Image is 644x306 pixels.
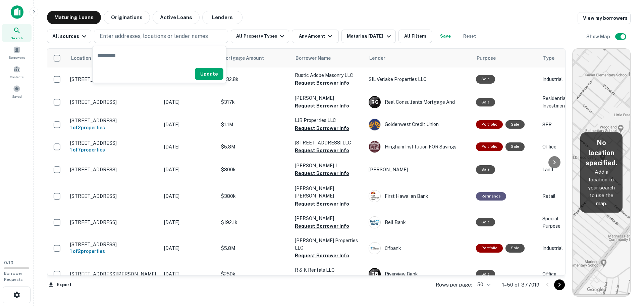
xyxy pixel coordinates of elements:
a: Saved [2,82,32,100]
div: Sale [505,120,525,129]
div: Sale [505,244,525,252]
p: SIL Verlake Properties LLC [369,76,469,83]
th: Lender [365,49,473,68]
span: Borrower Requests [4,271,23,282]
button: Request Borrower Info [295,252,349,260]
span: Purpose [477,54,496,62]
button: Save your search to get updates of matches that match your search criteria. [435,30,456,43]
p: Retail [542,192,576,200]
h6: 1 of 2 properties [70,124,157,131]
p: R & K Rentals LLC [295,266,362,274]
span: Borrowers [9,55,25,60]
button: Request Borrower Info [295,200,349,208]
span: Location [71,54,91,62]
div: Sale [476,165,495,174]
span: Borrower Name [296,54,331,62]
img: map-placeholder.webp [573,49,630,296]
p: Rustic Adobe Masonry LLC [295,72,362,79]
p: [PERSON_NAME] [369,166,469,173]
iframe: Chat Widget [610,252,644,285]
button: Active Loans [153,11,200,24]
p: Residential Investment [542,95,576,110]
p: Industrial [542,245,576,252]
p: [PERSON_NAME] [295,215,362,222]
p: [PERSON_NAME] J [295,162,362,169]
button: All sources [47,30,91,43]
div: Hingham Institution FOR Savings [369,141,469,153]
button: Go to next page [554,279,565,290]
button: Request Borrower Info [295,79,349,87]
p: [DATE] [164,219,214,226]
p: [DATE] [164,192,214,200]
button: Lenders [202,11,243,24]
div: This loan purpose was for refinancing [476,192,506,201]
div: This is a portfolio loan with 2 properties [476,244,503,252]
div: Real Consultants Mortgage And [369,96,469,108]
p: SFR [542,121,576,128]
div: Sale [476,270,495,278]
div: Riverview Bank [369,268,469,280]
div: This is a portfolio loan with 7 properties [476,142,503,151]
img: picture [369,119,380,130]
span: Search [11,35,23,41]
button: Request Borrower Info [295,169,349,177]
button: Any Amount [292,30,339,43]
button: Maturing Loans [47,11,101,24]
button: Request Borrower Info [295,274,349,282]
button: Update [195,68,223,80]
button: Request Borrower Info [295,222,349,230]
p: $380k [221,192,288,200]
p: [STREET_ADDRESS] [70,99,157,105]
span: Contacts [10,74,23,80]
th: Borrower Name [291,49,365,68]
p: $800k [221,166,288,173]
div: Sale [476,75,495,83]
div: Goldenwest Credit Union [369,119,469,131]
p: [STREET_ADDRESS] [70,193,157,199]
p: [DATE] [164,143,214,150]
p: $132.8k [221,76,288,83]
p: $250k [221,270,288,278]
p: $192.1k [221,219,288,226]
span: Saved [12,94,22,99]
p: [STREET_ADDRESS] [70,140,157,146]
p: Enter addresses, locations or lender names [100,32,208,40]
p: [STREET_ADDRESS][PERSON_NAME] [70,271,157,277]
th: Type [539,49,579,68]
h5: No location specified. [586,138,617,168]
h6: 1 of 2 properties [70,248,157,255]
a: Search [2,24,32,42]
img: picture [369,243,380,254]
p: [DATE] [164,121,214,128]
a: Borrowers [2,43,32,61]
p: [STREET_ADDRESS] [70,219,157,225]
a: Contacts [2,63,32,81]
p: [STREET_ADDRESS] LLC [295,139,362,146]
button: Request Borrower Info [295,146,349,155]
th: Location [67,49,161,68]
button: Export [47,280,73,290]
p: Office [542,143,576,150]
p: [PERSON_NAME] [295,94,362,102]
p: $5.8M [221,143,288,150]
p: [DATE] [164,270,214,278]
div: First Hawaiian Bank [369,190,469,202]
p: [STREET_ADDRESS] [70,118,157,124]
h6: Show Map [586,33,611,40]
button: Request Borrower Info [295,102,349,110]
button: Request Borrower Info [295,124,349,132]
button: All Property Types [231,30,289,43]
span: Mortgage Amount [222,54,273,62]
div: Sale [476,98,495,106]
p: R C [371,99,378,106]
p: Office [542,270,576,278]
div: This is a portfolio loan with 2 properties [476,120,503,129]
h6: 1 of 7 properties [70,146,157,154]
p: Industrial [542,76,576,83]
p: R B [371,271,378,278]
span: Lender [369,54,385,62]
p: [PERSON_NAME] [PERSON_NAME] [295,185,362,200]
button: All Filters [398,30,432,43]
